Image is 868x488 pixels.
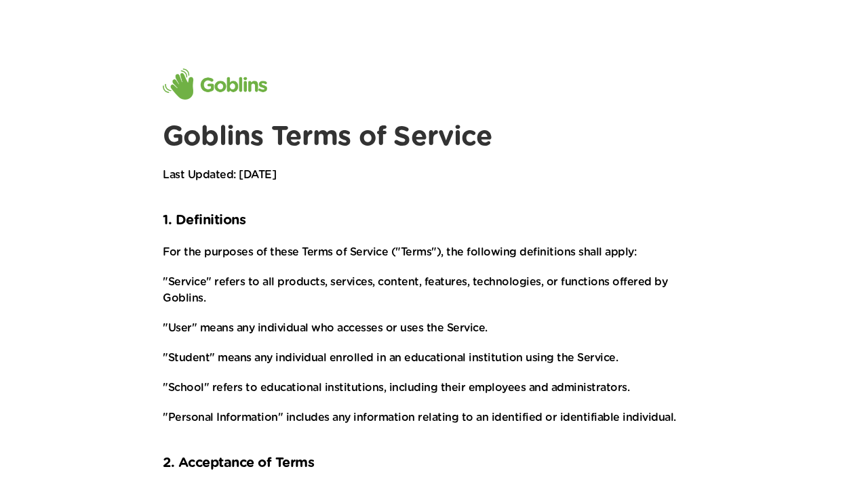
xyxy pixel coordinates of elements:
h1: Goblins Terms of Service [163,121,705,153]
p: "Student" means any individual enrolled in an educational institution using the Service. [163,350,705,366]
p: Last Updated: [DATE] [163,167,705,183]
p: "User" means any individual who accesses or uses the Service. [163,320,705,336]
h3: 1. Definitions [163,210,705,230]
h3: 2. Acceptance of Terms [163,453,705,473]
p: "School" refers to educational institutions, including their employees and administrators. [163,380,705,396]
p: "Personal Information" includes any information relating to an identified or identifiable individ... [163,409,705,426]
p: For the purposes of these Terms of Service ("Terms"), the following definitions shall apply: [163,244,705,260]
p: "Service" refers to all products, services, content, features, technologies, or functions offered... [163,274,705,306]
